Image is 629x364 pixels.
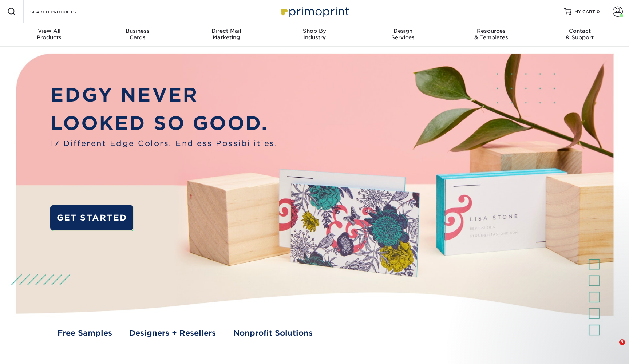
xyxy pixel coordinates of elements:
span: 0 [597,9,600,14]
span: 17 Different Edge Colors. Endless Possibilities. [50,138,278,149]
input: SEARCH PRODUCTS..... [29,7,100,16]
div: Services [359,28,447,41]
span: Shop By [270,28,359,34]
span: Direct Mail [182,28,270,34]
span: Contact [535,28,624,34]
div: Industry [270,28,359,41]
a: Nonprofit Solutions [233,327,313,339]
a: GET STARTED [50,205,133,230]
div: Marketing [182,28,270,41]
a: Designers + Resellers [129,327,216,339]
a: BusinessCards [94,23,182,47]
iframe: Intercom live chat [604,339,622,357]
a: Resources& Templates [447,23,535,47]
p: EDGY NEVER [50,81,278,109]
img: Primoprint [278,4,351,19]
a: Shop ByIndustry [270,23,359,47]
p: LOOKED SO GOOD. [50,109,278,138]
a: Free Samples [58,327,112,339]
a: Contact& Support [535,23,624,47]
span: MY CART [574,9,595,15]
div: & Support [535,28,624,41]
span: View All [5,28,94,34]
span: Resources [447,28,535,34]
div: Products [5,28,94,41]
div: Cards [94,28,182,41]
a: View AllProducts [5,23,94,47]
span: 3 [619,339,625,345]
div: & Templates [447,28,535,41]
span: Design [359,28,447,34]
a: DesignServices [359,23,447,47]
span: Business [94,28,182,34]
a: Direct MailMarketing [182,23,270,47]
